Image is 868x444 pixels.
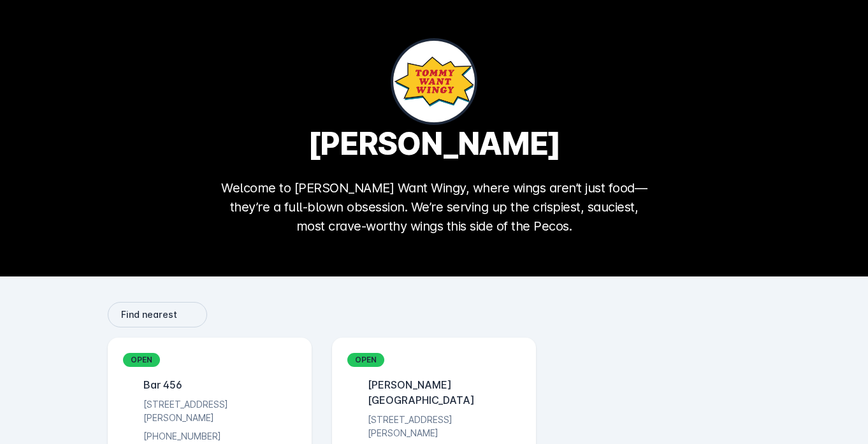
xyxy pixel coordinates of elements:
[138,397,296,424] div: [STREET_ADDRESS][PERSON_NAME]
[121,310,177,319] span: Find nearest
[363,413,521,440] div: [STREET_ADDRESS][PERSON_NAME]
[138,377,182,392] div: Bar 456
[123,353,160,367] div: OPEN
[363,377,521,408] div: [PERSON_NAME][GEOGRAPHIC_DATA]
[347,353,384,367] div: OPEN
